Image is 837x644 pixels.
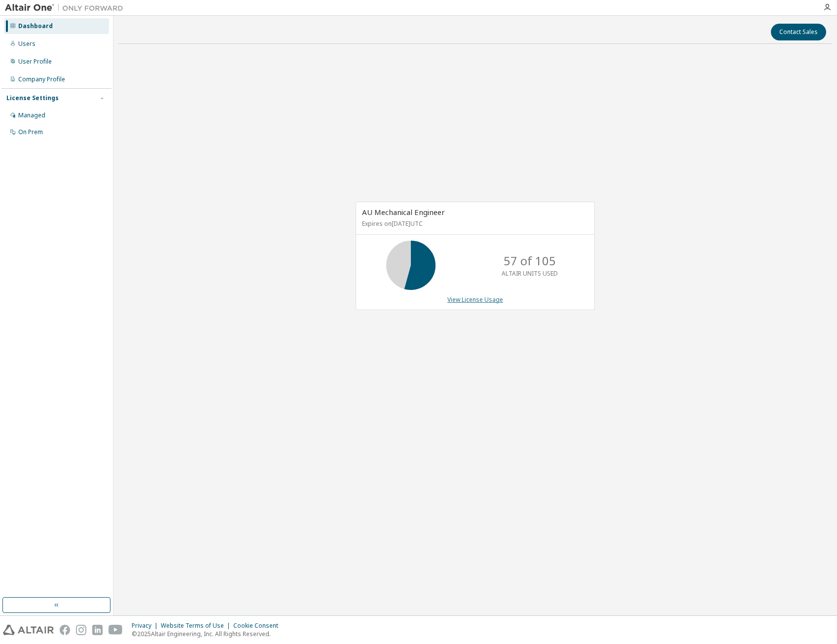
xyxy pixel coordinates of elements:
[18,58,52,66] div: User Profile
[504,252,556,269] p: 57 of 105
[233,622,284,630] div: Cookie Consent
[18,40,36,48] div: Users
[18,128,43,136] div: On Prem
[447,295,503,304] a: View License Usage
[161,622,233,630] div: Website Terms of Use
[109,625,123,635] img: youtube.svg
[76,625,86,635] img: instagram.svg
[60,625,70,635] img: facebook.svg
[771,24,826,40] button: Contact Sales
[18,22,53,30] div: Dashboard
[5,3,128,13] img: Altair One
[92,625,103,635] img: linkedin.svg
[18,75,65,83] div: Company Profile
[3,625,54,635] img: altair_logo.svg
[132,622,161,630] div: Privacy
[6,94,59,102] div: License Settings
[362,219,586,228] p: Expires on [DATE] UTC
[502,269,558,278] p: ALTAIR UNITS USED
[362,207,445,217] span: AU Mechanical Engineer
[18,111,45,119] div: Managed
[132,630,284,638] p: © 2025 Altair Engineering, Inc. All Rights Reserved.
